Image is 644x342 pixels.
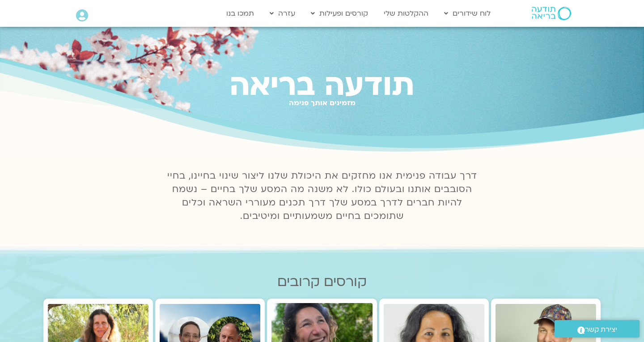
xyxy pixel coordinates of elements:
[585,324,617,336] span: יצירת קשר
[162,169,482,223] p: דרך עבודה פנימית אנו מחזקים את היכולת שלנו ליצור שינוי בחיינו, בחיי הסובבים אותנו ובעולם כולו. לא...
[265,5,300,22] a: עזרה
[555,320,640,338] a: יצירת קשר
[222,5,258,22] a: תמכו בנו
[43,274,601,290] h2: קורסים קרובים
[306,5,373,22] a: קורסים ופעילות
[440,5,495,22] a: לוח שידורים
[532,7,571,20] img: תודעה בריאה
[379,5,433,22] a: ההקלטות שלי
